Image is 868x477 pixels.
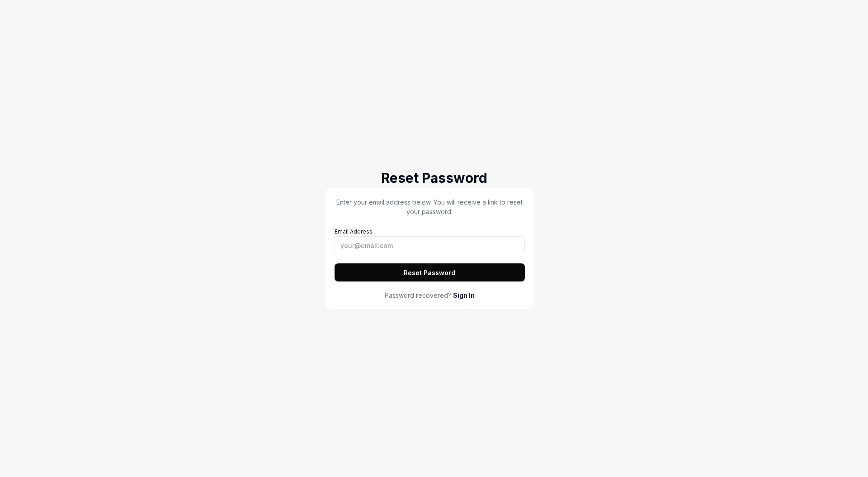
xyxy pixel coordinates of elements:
input: Email Address [335,236,525,254]
h2: Reset Password [325,168,542,188]
span: Password recovered? [385,291,451,300]
p: Enter your email address below. You will receive a link to reset your password. [335,197,525,216]
button: Reset Password [335,263,525,281]
a: Sign In [453,291,475,300]
label: Email Address [335,228,525,254]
